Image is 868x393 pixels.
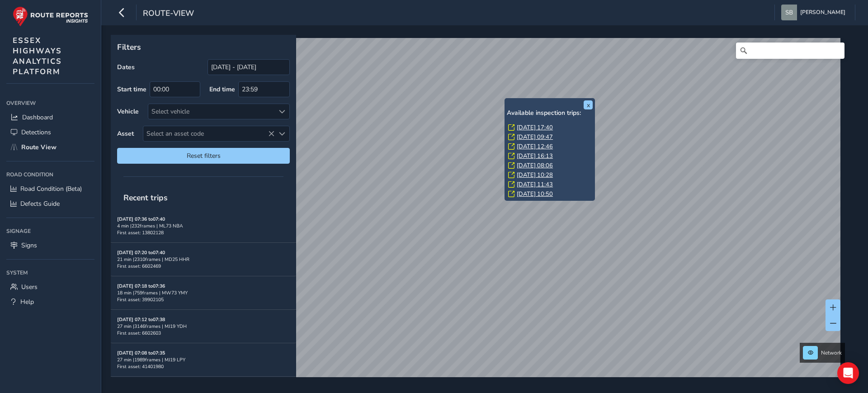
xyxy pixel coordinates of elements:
[143,126,274,141] span: Select an asset code
[117,223,290,229] div: 4 min | 232 frames | ML73 NBA
[117,63,135,71] label: Dates
[117,263,161,270] span: First asset: 6602469
[6,125,94,140] a: Detections
[6,140,94,155] a: Route View
[209,85,235,94] label: End time
[117,256,290,263] div: 21 min | 2310 frames | MD25 HHR
[6,96,94,110] div: Overview
[781,5,849,20] button: [PERSON_NAME]
[117,186,174,209] span: Recent trips
[117,283,165,289] strong: [DATE] 07:18 to 07:36
[21,283,38,291] span: Users
[117,216,165,223] strong: [DATE] 07:36 to 07:40
[821,349,842,356] span: Network
[117,323,290,330] div: 27 min | 3146 frames | MJ19 YDH
[20,199,60,208] span: Defects Guide
[6,196,94,211] a: Defects Guide
[21,128,51,137] span: Detections
[20,185,82,193] span: Road Condition (Beta)
[117,330,161,336] span: First asset: 6602603
[781,5,797,20] img: diamond-layout
[584,100,593,109] button: x
[117,316,165,323] strong: [DATE] 07:12 to 07:38
[13,35,62,77] span: ESSEX HIGHWAYS ANALYTICS PLATFORM
[6,279,94,294] a: Users
[20,298,34,306] span: Help
[6,181,94,196] a: Road Condition (Beta)
[800,5,845,20] span: [PERSON_NAME]
[517,199,553,208] a: [DATE] 16:25
[117,363,164,370] span: First asset: 41401980
[517,161,553,170] a: [DATE] 08:06
[117,41,290,53] p: Filters
[6,224,94,238] div: Signage
[837,362,859,384] div: Open Intercom Messenger
[6,110,94,125] a: Dashboard
[507,109,593,117] h6: Available inspection trips:
[6,266,94,279] div: System
[517,123,553,132] a: [DATE] 17:40
[117,85,146,94] label: Start time
[117,289,290,296] div: 18 min | 759 frames | MW73 YMY
[117,249,165,256] strong: [DATE] 07:20 to 07:40
[6,168,94,181] div: Road Condition
[124,152,283,160] span: Reset filters
[736,43,844,59] input: Search
[117,356,290,363] div: 27 min | 1989 frames | MJ19 LPY
[114,38,840,388] canvas: Map
[517,171,553,179] a: [DATE] 10:28
[6,238,94,253] a: Signs
[13,6,88,27] img: rr logo
[117,296,164,303] span: First asset: 39902105
[143,8,194,20] span: route-view
[517,142,553,151] a: [DATE] 12:46
[274,126,289,141] div: Select an asset code
[117,107,139,116] label: Vehicle
[117,148,290,164] button: Reset filters
[6,294,94,309] a: Help
[517,190,553,198] a: [DATE] 10:50
[21,241,37,250] span: Signs
[517,152,553,160] a: [DATE] 16:13
[117,350,165,356] strong: [DATE] 07:08 to 07:35
[117,229,164,236] span: First asset: 13802128
[22,113,53,122] span: Dashboard
[21,143,57,152] span: Route View
[117,129,134,138] label: Asset
[148,104,274,119] div: Select vehicle
[517,180,553,189] a: [DATE] 11:43
[517,133,553,141] a: [DATE] 09:47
